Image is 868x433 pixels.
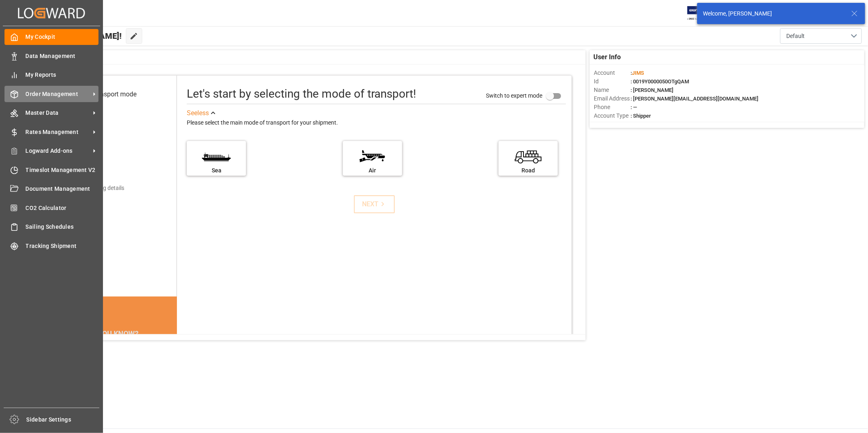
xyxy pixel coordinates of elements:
[631,87,673,93] span: : [PERSON_NAME]
[191,166,242,175] div: Sea
[26,33,99,41] span: My Cockpit
[27,415,100,424] span: Sidebar Settings
[594,77,631,86] span: Id
[4,238,98,254] a: Tracking Shipment
[73,184,124,192] div: Add shipping details
[26,128,90,136] span: Rates Management
[631,96,758,102] span: : [PERSON_NAME][EMAIL_ADDRESS][DOMAIN_NAME]
[26,204,99,212] span: CO2 Calculator
[594,52,621,62] span: User Info
[46,325,177,342] div: DID YOU KNOW?
[26,242,99,250] span: Tracking Shipment
[631,113,651,119] span: : Shipper
[187,85,416,103] div: Let's start by selecting the mode of transport!
[687,6,716,20] img: Exertis%20JAM%20-%20Email%20Logo.jpg_1722504956.jpg
[594,103,631,112] span: Phone
[187,118,566,128] div: Please select the main mode of transport for your shipment.
[594,94,631,103] span: Email Address
[594,86,631,94] span: Name
[4,29,98,45] a: My Cockpit
[631,70,644,76] span: :
[594,69,631,77] span: Account
[4,48,98,64] a: Data Management
[187,108,209,118] div: See less
[26,90,90,98] span: Order Management
[631,104,637,110] span: : —
[631,78,689,85] span: : 0019Y0000050OTgQAM
[73,89,136,99] div: Select transport mode
[26,185,99,193] span: Document Management
[34,28,122,44] span: Hello [PERSON_NAME]!
[632,70,644,76] span: JIMS
[4,67,98,83] a: My Reports
[703,9,843,18] div: Welcome, [PERSON_NAME]
[780,28,862,44] button: open menu
[26,52,99,60] span: Data Management
[26,109,90,117] span: Master Data
[503,166,554,175] div: Road
[26,71,99,79] span: My Reports
[786,32,805,40] span: Default
[26,147,90,155] span: Logward Add-ons
[4,181,98,197] a: Document Management
[26,166,99,174] span: Timeslot Management V2
[486,92,542,99] span: Switch to expert mode
[4,200,98,216] a: CO2 Calculator
[4,219,98,235] a: Sailing Schedules
[4,162,98,178] a: Timeslot Management V2
[26,223,99,231] span: Sailing Schedules
[594,112,631,120] span: Account Type
[354,195,395,213] button: NEXT
[347,166,398,175] div: Air
[362,199,387,209] div: NEXT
